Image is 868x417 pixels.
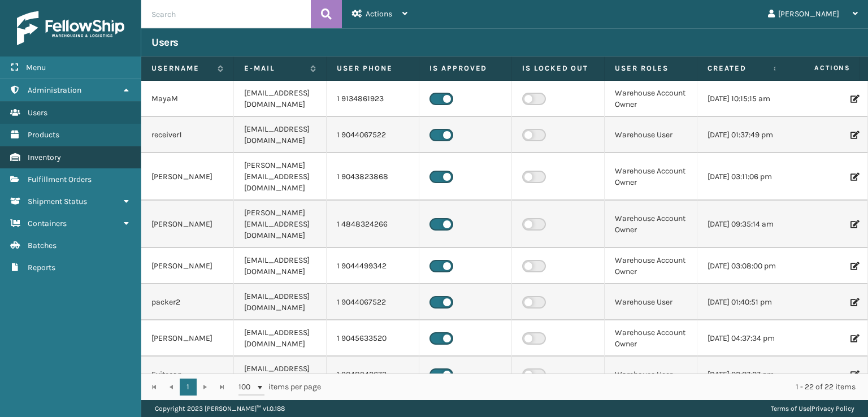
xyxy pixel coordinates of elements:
[327,81,419,117] td: 1 9134861923
[327,357,419,393] td: 1 9048942673
[26,63,46,72] span: Menu
[141,320,234,357] td: [PERSON_NAME]
[28,263,55,272] span: Reports
[28,175,92,184] span: Fulfillment Orders
[155,400,285,417] p: Copyright 2023 [PERSON_NAME]™ v 1.0.188
[234,320,327,357] td: [EMAIL_ADDRESS][DOMAIN_NAME]
[771,405,810,412] a: Terms of Use
[697,153,790,201] td: [DATE] 03:11:06 pm
[366,9,392,19] span: Actions
[605,117,697,153] td: Warehouse User
[28,130,59,140] span: Products
[850,298,857,306] i: Edit
[337,381,856,393] div: 1 - 22 of 22 items
[234,201,327,248] td: [PERSON_NAME][EMAIL_ADDRESS][DOMAIN_NAME]
[327,248,419,284] td: 1 9044499342
[850,95,857,103] i: Edit
[141,284,234,320] td: packer2
[605,248,697,284] td: Warehouse Account Owner
[28,153,61,162] span: Inventory
[771,400,854,417] div: |
[141,201,234,248] td: [PERSON_NAME]
[234,153,327,201] td: [PERSON_NAME][EMAIL_ADDRESS][DOMAIN_NAME]
[697,320,790,357] td: [DATE] 04:37:34 pm
[337,63,409,73] label: User phone
[708,63,768,73] label: Created
[327,201,419,248] td: 1 4848324266
[151,63,212,73] label: Username
[28,108,47,118] span: Users
[327,284,419,320] td: 1 9044067522
[327,153,419,201] td: 1 9043823868
[429,63,501,73] label: Is Approved
[697,117,790,153] td: [DATE] 01:37:49 pm
[180,379,197,396] a: 1
[697,284,790,320] td: [DATE] 01:40:51 pm
[28,197,87,206] span: Shipment Status
[234,81,327,117] td: [EMAIL_ADDRESS][DOMAIN_NAME]
[244,63,305,73] label: E-mail
[141,357,234,393] td: Exitscan
[850,131,857,139] i: Edit
[697,201,790,248] td: [DATE] 09:35:14 am
[850,220,857,228] i: Edit
[327,117,419,153] td: 1 9044067522
[605,201,697,248] td: Warehouse Account Owner
[17,11,124,45] img: logo
[238,379,321,396] span: items per page
[141,248,234,284] td: [PERSON_NAME]
[141,81,234,117] td: MayaM
[28,219,67,228] span: Containers
[522,63,594,73] label: Is Locked Out
[234,357,327,393] td: [EMAIL_ADDRESS][DOMAIN_NAME]
[605,284,697,320] td: Warehouse User
[151,36,179,49] h3: Users
[615,63,687,73] label: User Roles
[697,81,790,117] td: [DATE] 10:15:15 am
[850,173,857,181] i: Edit
[234,284,327,320] td: [EMAIL_ADDRESS][DOMAIN_NAME]
[850,335,857,342] i: Edit
[238,381,255,393] span: 100
[811,405,854,412] a: Privacy Policy
[141,153,234,201] td: [PERSON_NAME]
[28,85,81,95] span: Administration
[234,248,327,284] td: [EMAIL_ADDRESS][DOMAIN_NAME]
[850,371,857,379] i: Edit
[605,81,697,117] td: Warehouse Account Owner
[605,320,697,357] td: Warehouse Account Owner
[605,357,697,393] td: Warehouse User
[234,117,327,153] td: [EMAIL_ADDRESS][DOMAIN_NAME]
[605,153,697,201] td: Warehouse Account Owner
[697,357,790,393] td: [DATE] 02:07:27 pm
[697,248,790,284] td: [DATE] 03:08:00 pm
[28,241,57,250] span: Batches
[779,59,857,77] span: Actions
[141,117,234,153] td: receiver1
[327,320,419,357] td: 1 9045633520
[850,262,857,270] i: Edit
